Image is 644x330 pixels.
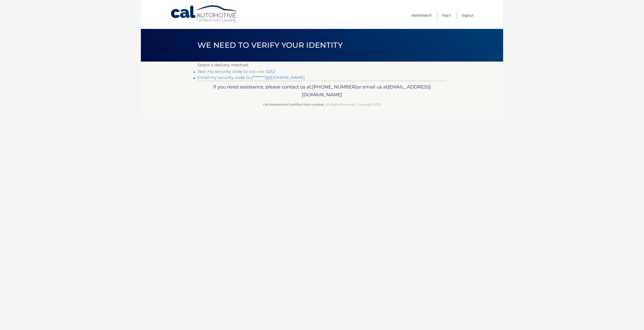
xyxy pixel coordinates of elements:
[197,75,305,80] a: Email my security code to j********@[DOMAIN_NAME]
[170,5,238,23] a: Cal Automotive
[201,102,443,107] p: - All Rights Reserved - Copyright 2025
[263,103,324,106] strong: Cal Automotive Certified Auto Leasing
[197,62,447,69] p: Select a delivery method:
[411,11,431,19] a: Dashboard
[312,84,357,90] span: [PHONE_NUMBER]
[197,69,275,74] a: Text my security code to xxx-xxx-3262
[201,83,443,99] p: If you need assistance, please contact us at: or email us at
[197,40,343,50] span: We need to verify your identity
[462,11,474,19] a: Logout
[442,11,451,19] a: FAQ's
